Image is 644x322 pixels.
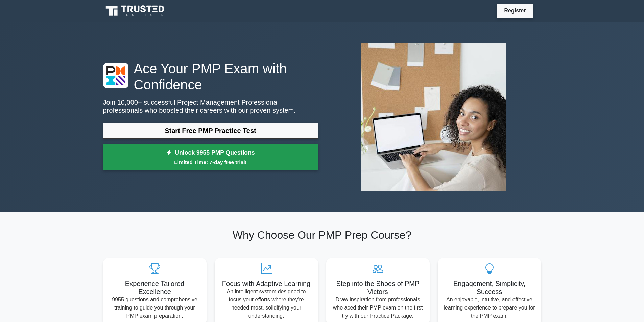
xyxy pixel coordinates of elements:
p: Draw inspiration from professionals who aced their PMP exam on the first try with our Practice Pa... [332,296,424,320]
small: Limited Time: 7-day free trial! [112,158,310,166]
p: Join 10,000+ successful Project Management Professional professionals who boosted their careers w... [103,98,318,114]
p: 9955 questions and comprehensive training to guide you through your PMP exam preparation. [109,296,201,320]
p: An intelligent system designed to focus your efforts where they're needed most, solidifying your ... [220,288,313,320]
h1: Ace Your PMP Exam with Confidence [103,60,318,93]
a: Unlock 9955 PMP QuestionsLimited Time: 7-day free trial! [103,144,318,171]
p: An enjoyable, intuitive, and effective learning experience to prepare you for the PMP exam. [443,296,536,320]
h5: Focus with Adaptive Learning [220,279,313,288]
h5: Experience Tailored Excellence [109,279,201,296]
h5: Engagement, Simplicity, Success [443,279,536,296]
a: Start Free PMP Practice Test [103,123,318,139]
h5: Step into the Shoes of PMP Victors [332,279,424,296]
a: Register [500,6,530,15]
h2: Why Choose Our PMP Prep Course? [103,229,541,241]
